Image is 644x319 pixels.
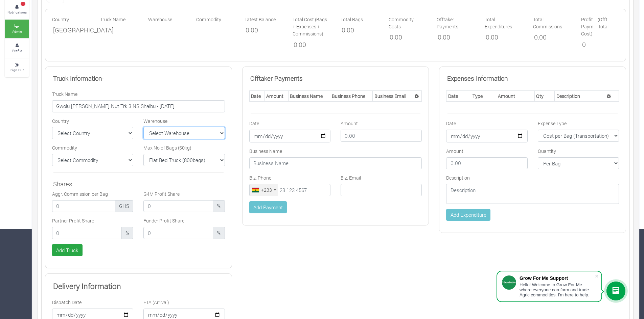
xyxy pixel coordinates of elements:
[485,16,523,30] label: Total Expenditures
[293,16,330,37] label: Total Cost (Bags + Expenses + Commissions)
[249,120,259,127] label: Date
[249,148,282,155] label: Business Name
[341,174,361,181] label: Biz. Email
[294,41,329,49] h5: 0.00
[196,16,221,23] label: Commodity
[555,91,605,102] th: Description
[582,41,618,49] h5: 0
[10,68,24,72] small: Sign Out
[446,91,471,102] th: Date
[143,144,191,151] label: Max No of Bags (50kg)
[52,299,82,306] label: Dispatch Date
[143,227,213,239] input: 0
[437,16,475,30] label: Offtaker Payments
[52,90,77,98] label: Truck Name
[143,117,167,125] label: Warehouse
[249,91,264,102] th: Date
[447,74,508,82] b: Expenses Information
[121,227,134,239] span: %
[5,58,29,77] a: Sign Out
[581,16,619,37] label: Profit = (Offt. Paym. - Total Cost)
[538,148,556,155] label: Quantity
[446,130,527,142] input: Date
[249,130,330,142] input: Date
[52,244,83,256] button: Add Truck
[213,227,225,239] span: %
[53,75,224,82] h5: -
[115,200,134,212] span: GHS
[52,227,122,239] input: 0
[438,33,474,41] h5: 0.00
[246,26,281,34] h5: 0.00
[21,2,25,6] span: 1
[533,16,571,30] label: Total Commissions
[5,20,29,38] a: Admin
[213,200,225,212] span: %
[52,16,69,23] label: Country
[389,16,427,30] label: Commodity Costs
[446,209,490,221] button: Add Expenditure
[249,174,271,181] label: Biz. Phone
[288,91,330,102] th: Business Name
[52,117,69,125] label: Country
[53,26,89,34] h5: [GEOGRAPHIC_DATA]
[471,91,496,102] th: Type
[264,91,288,102] th: Amount
[538,120,567,127] label: Expense Type
[245,16,276,23] label: Latest Balance
[143,190,180,197] label: G4M Profit Share
[341,120,358,127] label: Amount
[143,299,169,306] label: ETA (Arrival)
[341,130,422,142] input: 0.00
[143,200,213,212] input: 0
[52,200,115,212] input: 0
[52,190,108,197] label: Aggr. Commission per Bag
[390,33,425,41] h5: 0.00
[520,275,595,281] div: Grow For Me Support
[446,174,470,181] label: Description
[496,91,534,102] th: Amount
[486,33,522,41] h5: 0.00
[534,91,555,102] th: Qty
[52,100,225,112] input: Enter Truck Name
[446,120,456,127] label: Date
[261,186,272,193] div: +233
[148,16,172,23] label: Warehouse
[53,74,102,82] b: Truck Information
[7,10,27,15] small: Notifications
[249,157,422,169] input: Business Name
[12,48,22,53] small: Profile
[52,217,94,224] label: Partner Profit Share
[5,39,29,57] a: Profile
[53,180,224,188] h5: Shares
[5,0,29,19] a: 1 Notifications
[341,16,363,23] label: Total Bags
[143,217,184,224] label: Funder Profit Share
[250,74,303,82] b: Offtaker Payments
[100,16,125,23] label: Truck Name
[53,281,121,291] b: Delivery Information
[250,184,278,196] div: Ghana (Gaana): +233
[249,184,330,196] input: 23 123 4567
[342,26,377,34] h5: 0.00
[373,91,413,102] th: Business Email
[330,91,373,102] th: Business Phone
[12,29,22,34] small: Admin
[446,148,463,155] label: Amount
[520,282,595,297] div: Hello! Welcome to Grow For Me where everyone can farm and trade Agric commodities. I'm here to help.
[52,144,77,151] label: Commodity
[446,157,527,169] input: 0.00
[249,201,287,213] button: Add Payment
[534,33,570,41] h5: 0.00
